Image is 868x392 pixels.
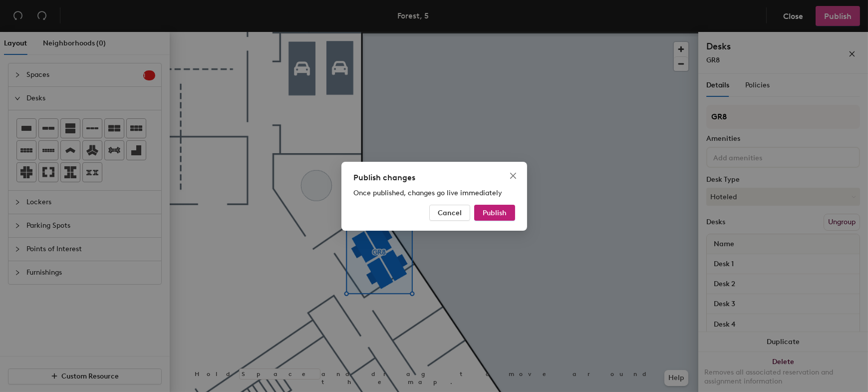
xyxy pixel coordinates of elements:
span: Cancel [438,208,462,217]
button: Close [505,168,521,184]
span: Once published, changes go live immediately [353,189,502,197]
div: Publish changes [353,172,515,184]
button: Cancel [429,205,470,221]
button: Publish [474,205,515,221]
span: Publish [483,208,507,217]
span: close [509,172,517,180]
span: Close [505,172,521,180]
